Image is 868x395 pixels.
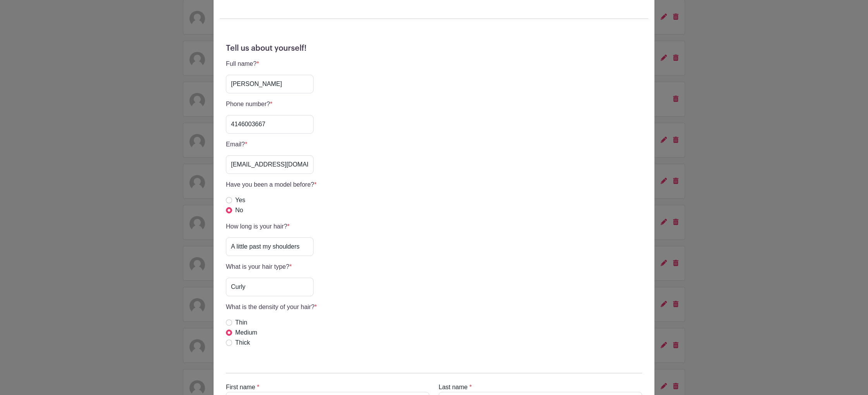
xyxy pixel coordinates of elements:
[226,237,313,256] input: Type your answer
[235,318,247,327] label: Thin
[226,59,313,69] p: Full name?
[226,262,313,271] p: What is your hair type?
[226,278,313,296] input: Type your answer
[226,302,317,312] p: What is the density of your hair?
[226,44,642,53] h5: Tell us about yourself!
[226,100,313,109] p: Phone number?
[226,75,313,93] input: Type your answer
[235,328,257,337] label: Medium
[235,196,245,205] label: Yes
[235,206,243,215] label: No
[226,180,317,189] p: Have you been a model before?
[226,383,255,392] label: First name
[235,338,250,347] label: Thick
[226,140,313,149] p: Email?
[226,115,313,134] input: Type your answer
[226,222,313,231] p: How long is your hair?
[226,155,313,174] input: Type your answer
[439,383,468,392] label: Last name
